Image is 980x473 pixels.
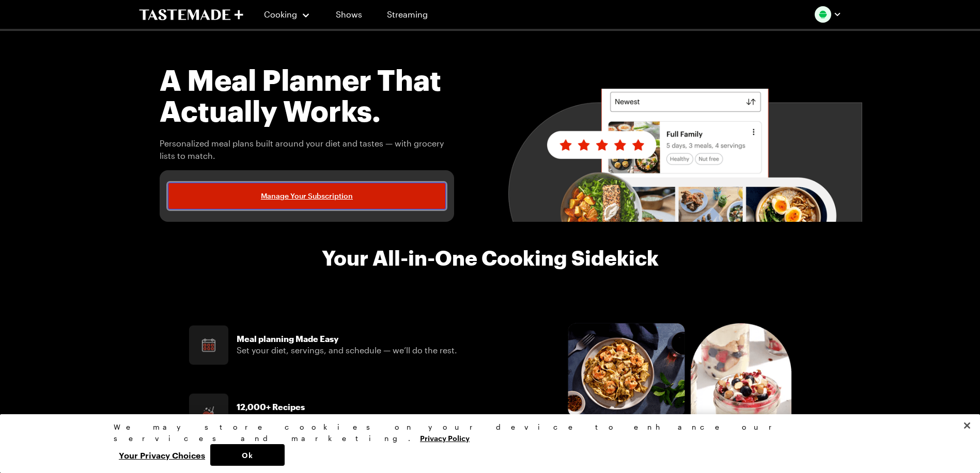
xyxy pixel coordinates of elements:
[261,191,353,201] span: Manage Your Subscription
[237,334,457,344] p: Meal planning Made Easy
[160,64,455,126] h1: A Meal Planner That Actually Works.
[237,345,457,355] span: Set your diet, servings, and schedule — we’ll do the rest.
[114,421,858,444] div: We may store cookies on your device to enhance our services and marketing.
[956,414,978,437] button: Close
[160,137,455,162] span: Personalized meal plans built around your diet and tastes — with grocery lists to match.
[815,6,842,23] button: Profile picture
[322,247,659,269] p: Your All-in-One Cooking Sidekick
[237,413,467,423] span: From family dinners to dinner parties, we’ve got your back.
[264,2,311,27] button: Cooking
[420,433,470,443] a: More information about your privacy, opens in a new tab
[210,444,285,466] button: Ok
[264,9,297,19] span: Cooking
[114,444,210,466] button: Your Privacy Choices
[237,402,467,412] p: 12,000+ Recipes
[114,421,858,466] div: Privacy
[139,9,243,21] a: To Tastemade Home Page
[815,6,831,23] img: Profile picture
[168,183,446,209] a: Manage Your Subscription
